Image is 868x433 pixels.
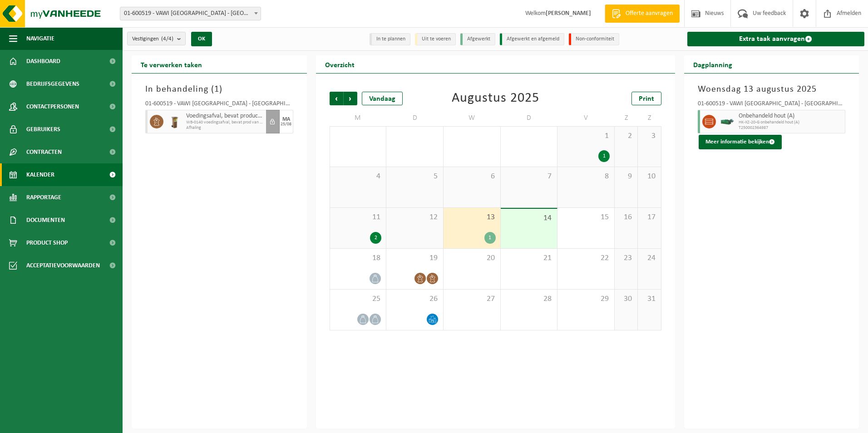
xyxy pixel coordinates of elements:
h3: Woensdag 13 augustus 2025 [698,83,846,96]
td: D [501,110,558,126]
td: M [330,110,387,126]
span: Documenten [26,209,65,231]
td: W [444,110,501,126]
span: 13 [448,212,496,222]
span: 28 [505,294,553,304]
span: 8 [562,172,610,182]
span: 15 [562,212,610,222]
h3: In behandeling ( ) [145,83,293,96]
span: 4 [335,172,382,182]
li: Uit te voeren [415,33,456,45]
div: 1 [484,232,496,244]
a: Offerte aanvragen [605,5,680,23]
div: 01-600519 - VAWI [GEOGRAPHIC_DATA] - [GEOGRAPHIC_DATA] [145,101,293,110]
span: 3 [642,131,656,141]
span: 9 [619,172,633,182]
div: 1 [598,150,610,162]
span: 22 [562,253,610,263]
span: 2 [619,131,633,141]
span: 31 [642,294,656,304]
h2: Dagplanning [684,55,741,73]
span: Voedingsafval, bevat producten van dierlijke oorsprong, onverpakt, categorie 3 [186,113,264,120]
img: HK-XZ-20-GN-01 [720,118,734,125]
span: Product Shop [26,231,68,254]
div: Vandaag [362,92,403,105]
li: In te plannen [370,33,410,45]
span: 19 [391,253,439,263]
span: 01-600519 - VAWI NV - ANTWERPEN [120,7,261,20]
li: Non-conformiteit [569,33,619,45]
div: 2 [370,232,381,244]
span: Print [639,95,654,103]
li: Afgewerkt [460,33,495,45]
span: 20 [448,253,496,263]
span: Gebruikers [26,118,60,141]
span: 1 [214,85,219,94]
span: Acceptatievoorwaarden [26,254,100,277]
div: MA [282,117,290,122]
span: 7 [505,172,553,182]
span: 17 [642,212,656,222]
td: Z [638,110,661,126]
span: Navigatie [26,27,54,50]
span: Kalender [26,163,54,186]
td: D [386,110,444,126]
span: 30 [619,294,633,304]
span: 12 [391,212,439,222]
span: Offerte aanvragen [623,9,675,18]
span: 18 [335,253,382,263]
span: 11 [335,212,382,222]
span: Bedrijfsgegevens [26,73,79,95]
td: V [557,110,615,126]
span: Afhaling [186,125,264,131]
span: 23 [619,253,633,263]
span: 21 [505,253,553,263]
img: WB-0140-HPE-BN-01 [168,115,182,128]
button: Meer informatie bekijken [699,135,782,149]
div: 01-600519 - VAWI [GEOGRAPHIC_DATA] - [GEOGRAPHIC_DATA] [698,101,846,110]
span: 26 [391,294,439,304]
div: Augustus 2025 [452,92,539,105]
span: Contracten [26,141,62,163]
span: Dashboard [26,50,60,73]
span: Volgende [344,92,357,105]
a: Print [631,92,661,105]
span: Vorige [330,92,343,105]
span: HK-XZ-20-G onbehandeld hout (A) [739,120,843,125]
span: 25 [335,294,382,304]
a: Extra taak aanvragen [687,32,865,46]
span: 10 [642,172,656,182]
h2: Overzicht [316,55,364,73]
span: 6 [448,172,496,182]
h2: Te verwerken taken [132,55,211,73]
span: 27 [448,294,496,304]
span: 14 [505,213,553,223]
span: 24 [642,253,656,263]
li: Afgewerkt en afgemeld [500,33,564,45]
span: Vestigingen [132,32,173,46]
span: 1 [562,131,610,141]
span: Onbehandeld hout (A) [739,113,843,120]
span: Rapportage [26,186,61,209]
span: T250002364987 [739,125,843,131]
strong: [PERSON_NAME] [546,10,591,17]
span: 16 [619,212,633,222]
span: Contactpersonen [26,95,79,118]
button: Vestigingen(4/4) [127,32,186,45]
span: WB-0140 voedingsafval, bevat prod van dierl oorsprong, onve [186,120,264,125]
button: OK [191,32,212,46]
span: 5 [391,172,439,182]
span: 29 [562,294,610,304]
span: 01-600519 - VAWI NV - ANTWERPEN [120,7,261,20]
count: (4/4) [161,36,173,42]
td: Z [615,110,638,126]
div: 25/08 [281,122,291,127]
